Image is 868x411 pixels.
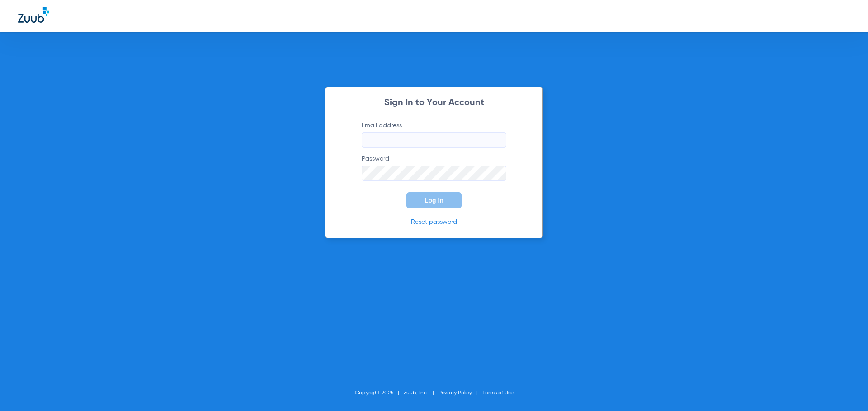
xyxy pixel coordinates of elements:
img: Zuub Logo [18,7,49,23]
h2: Sign In to Your Account [348,98,520,107]
a: Terms of Use [482,390,514,396]
li: Zuub, Inc. [404,388,439,397]
a: Privacy Policy [439,390,472,396]
input: Email address [362,132,506,148]
button: Log In [406,192,462,208]
label: Password [362,154,506,181]
li: Copyright 2025 [355,388,404,397]
label: Email address [362,121,506,148]
span: Log In [425,197,443,204]
a: Reset password [411,219,457,225]
input: Password [362,166,506,181]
